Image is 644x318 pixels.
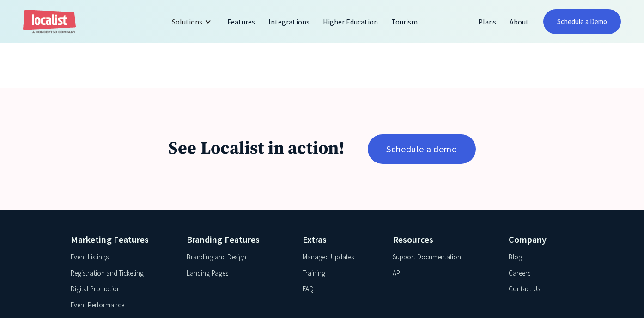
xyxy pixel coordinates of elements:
a: Digital Promotion [71,284,121,294]
a: Training [303,268,325,279]
a: Schedule a Demo [543,9,621,34]
a: FAQ [303,284,314,294]
a: Plans [472,11,503,33]
a: Support Documentation [393,252,461,263]
a: Features [221,11,262,33]
div: Solutions [172,16,202,27]
a: Schedule a demo [368,134,475,164]
h4: Extras [303,233,380,246]
a: Branding and Design [187,252,246,263]
h4: Resources [393,233,496,246]
h4: Marketing Features [71,233,174,246]
a: Landing Pages [187,268,228,279]
a: Higher Education [316,11,385,33]
h4: Branding Features [187,233,290,246]
a: Tourism [385,11,425,33]
a: About [503,11,536,33]
a: Blog [509,252,522,263]
a: Careers [509,268,530,279]
a: Registration and Ticketing [71,268,144,279]
a: home [23,10,76,34]
a: API [393,268,401,279]
a: Managed Updates [303,252,353,263]
a: Event Performance [71,300,124,311]
a: Integrations [262,11,316,33]
div: Solutions [165,11,221,33]
a: Contact Us [509,284,540,294]
h4: Company [509,233,573,246]
a: Event Listings [71,252,108,263]
h1: See Localist in action! [168,138,345,160]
